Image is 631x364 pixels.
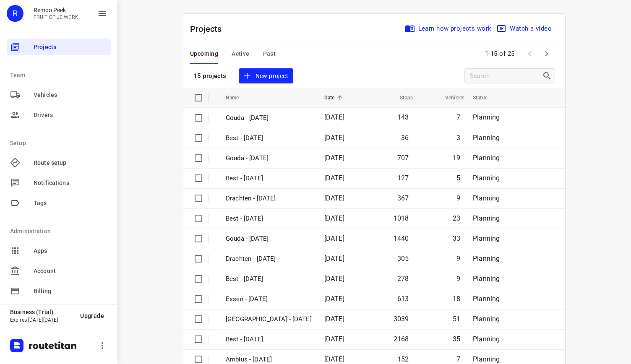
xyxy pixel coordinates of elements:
[394,214,409,222] span: 1018
[453,315,460,323] span: 51
[394,335,409,343] span: 2168
[7,283,111,299] div: Billing
[324,134,344,142] span: [DATE]
[193,72,227,80] p: 15 projects
[226,234,312,244] p: Gouda - Tuesday
[10,139,111,148] p: Setup
[324,93,346,103] span: Date
[324,315,344,323] span: [DATE]
[324,174,344,182] span: [DATE]
[10,309,73,315] p: Business (Trial)
[324,154,344,162] span: [DATE]
[324,214,344,222] span: [DATE]
[10,71,111,80] p: Team
[542,71,555,81] div: Search
[324,255,344,263] span: [DATE]
[397,355,409,363] span: 152
[7,107,111,123] div: Drivers
[7,263,111,279] div: Account
[263,49,276,59] span: Past
[397,275,409,283] span: 278
[473,174,500,182] span: Planning
[456,255,460,263] span: 9
[34,7,78,13] p: Remco Peek
[34,91,107,99] span: Vehicles
[190,23,229,35] p: Projects
[397,295,409,303] span: 613
[473,154,500,162] span: Planning
[226,133,312,143] p: Best - Friday
[244,71,288,81] span: New project
[73,308,111,323] button: Upgrade
[456,194,460,202] span: 9
[7,154,111,171] div: Route setup
[324,355,344,363] span: [DATE]
[453,295,460,303] span: 18
[473,295,500,303] span: Planning
[473,255,500,263] span: Planning
[394,234,409,242] span: 1440
[473,214,500,222] span: Planning
[34,111,107,120] span: Drivers
[226,214,312,224] p: Best - Wednesday
[473,134,500,142] span: Planning
[521,45,538,62] span: Previous Page
[456,275,460,283] span: 9
[397,154,409,162] span: 707
[456,355,460,363] span: 7
[10,317,73,323] p: Expires [DATE][DATE]
[453,214,460,222] span: 23
[34,267,107,276] span: Account
[394,315,409,323] span: 3039
[34,247,107,255] span: Apps
[232,49,249,59] span: Active
[473,315,500,323] span: Planning
[226,93,250,103] span: Name
[397,255,409,263] span: 305
[453,234,460,242] span: 33
[473,355,500,363] span: Planning
[453,335,460,343] span: 35
[473,194,500,202] span: Planning
[473,275,500,283] span: Planning
[434,93,464,103] span: Vehicles
[7,195,111,211] div: Tags
[470,70,542,83] input: Search projects
[482,45,518,63] span: 1-15 of 25
[456,174,460,182] span: 5
[456,113,460,121] span: 7
[80,312,104,319] span: Upgrade
[453,154,460,162] span: 19
[34,159,107,167] span: Route setup
[456,134,460,142] span: 3
[7,242,111,259] div: Apps
[226,113,312,123] p: Gouda - Friday
[397,194,409,202] span: 367
[7,174,111,191] div: Notifications
[324,275,344,283] span: [DATE]
[239,68,293,84] button: New project
[226,294,312,304] p: Essen - Monday
[7,39,111,55] div: Projects
[473,93,498,103] span: Status
[324,335,344,343] span: [DATE]
[324,113,344,121] span: [DATE]
[473,335,500,343] span: Planning
[389,93,413,103] span: Stops
[397,174,409,182] span: 127
[226,315,312,324] p: Zwolle - Monday
[226,174,312,183] p: Best - Thursday
[34,287,107,296] span: Billing
[226,194,312,203] p: Drachten - Wednesday
[34,179,107,187] span: Notifications
[7,86,111,103] div: Vehicles
[324,194,344,202] span: [DATE]
[10,227,111,236] p: Administration
[538,45,555,62] span: Next Page
[473,113,500,121] span: Planning
[34,14,78,20] p: FRUIT OP JE WERK
[397,113,409,121] span: 143
[401,134,409,142] span: 36
[324,295,344,303] span: [DATE]
[34,199,107,208] span: Tags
